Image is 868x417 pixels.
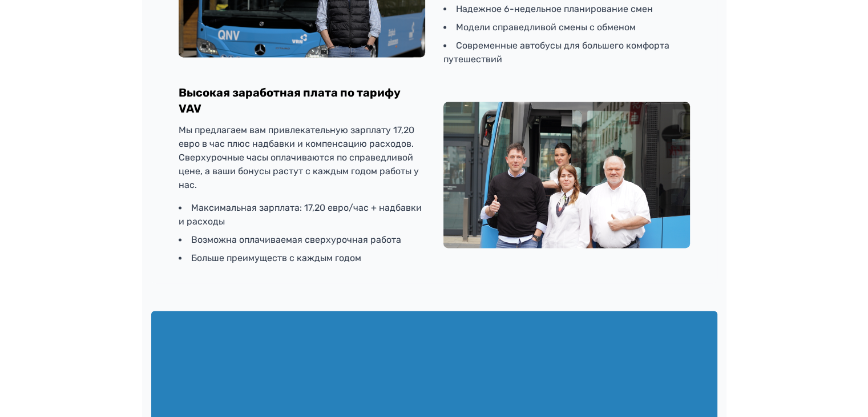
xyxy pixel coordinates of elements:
[179,86,401,115] font: Высокая заработная плата по тарифу VAV
[191,234,401,245] font: Возможна оплачиваемая сверхурочная работа
[179,202,422,227] font: Максимальная зарплата: 17,20 евро/час + надбавки и расходы
[191,252,361,263] font: Больше преимуществ с каждым годом
[179,125,419,190] font: Мы предлагаем вам привлекательную зарплату 17,20 евро в час плюс надбавки и компенсацию расходов....
[443,40,669,65] font: Современные автобусы для большего комфорта путешествий
[456,3,653,14] font: Надежное 6-недельное планирование смен
[456,22,636,33] font: Модели справедливой смены с обменом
